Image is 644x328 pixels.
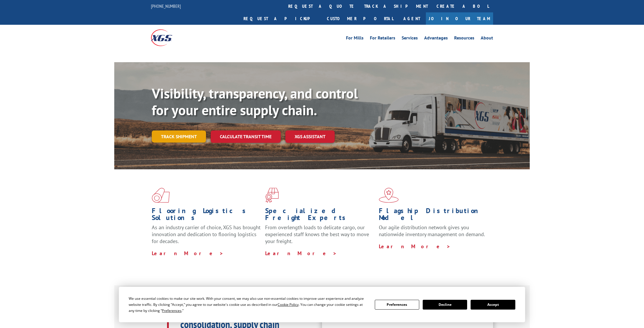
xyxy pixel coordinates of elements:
a: For Mills [346,36,364,42]
h1: Flooring Logistics Solutions [152,207,261,224]
span: Preferences [162,308,181,313]
h1: Flagship Distribution Model [379,207,488,224]
a: Customer Portal [323,12,398,25]
span: As an industry carrier of choice, XGS has brought innovation and dedication to flooring logistics... [152,224,261,244]
button: Preferences [375,300,419,310]
a: Track shipment [152,130,206,143]
p: From overlength loads to delicate cargo, our experienced staff knows the best way to move your fr... [265,224,374,250]
button: Accept [471,300,515,310]
a: Advantages [424,36,448,42]
a: Request a pickup [239,12,323,25]
span: Cookie Policy [278,302,299,307]
a: Join Our Team [426,12,493,25]
b: Visibility, transparency, and control for your entire supply chain. [152,84,358,119]
a: XGS ASSISTANT [285,130,335,143]
a: About [481,36,493,42]
img: xgs-icon-total-supply-chain-intelligence-red [152,188,170,203]
a: Services [402,36,418,42]
a: Learn More > [379,243,451,250]
a: Agent [398,12,426,25]
a: Calculate transit time [211,130,281,143]
div: We use essential cookies to make our site work. With your consent, we may also use non-essential ... [129,295,368,314]
img: xgs-icon-focused-on-flooring-red [265,188,279,203]
a: For Retailers [370,36,395,42]
div: Cookie Consent Prompt [119,287,525,322]
button: Decline [423,300,467,310]
h1: Specialized Freight Experts [265,207,374,224]
a: [PHONE_NUMBER] [151,3,181,9]
a: Resources [454,36,474,42]
img: xgs-icon-flagship-distribution-model-red [379,188,399,203]
a: Learn More > [265,250,337,257]
span: Our agile distribution network gives you nationwide inventory management on demand. [379,224,485,238]
a: Learn More > [152,250,224,257]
